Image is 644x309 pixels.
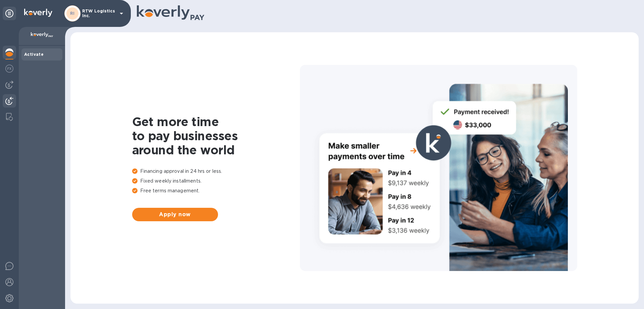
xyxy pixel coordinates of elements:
p: Financing approval in 24 hrs or less. [132,168,300,175]
button: Apply now [132,208,218,221]
img: Foreign exchange [5,65,13,73]
b: Activate [24,52,44,57]
span: Apply now [138,210,213,219]
img: Logo [24,9,52,17]
p: Free terms management. [132,187,300,194]
b: RI [70,11,75,16]
p: Fixed weekly installments. [132,178,300,185]
div: Unpin categories [3,7,16,20]
h1: Get more time to pay businesses around the world [132,115,300,157]
p: RTW Logistics Inc. [82,9,116,18]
